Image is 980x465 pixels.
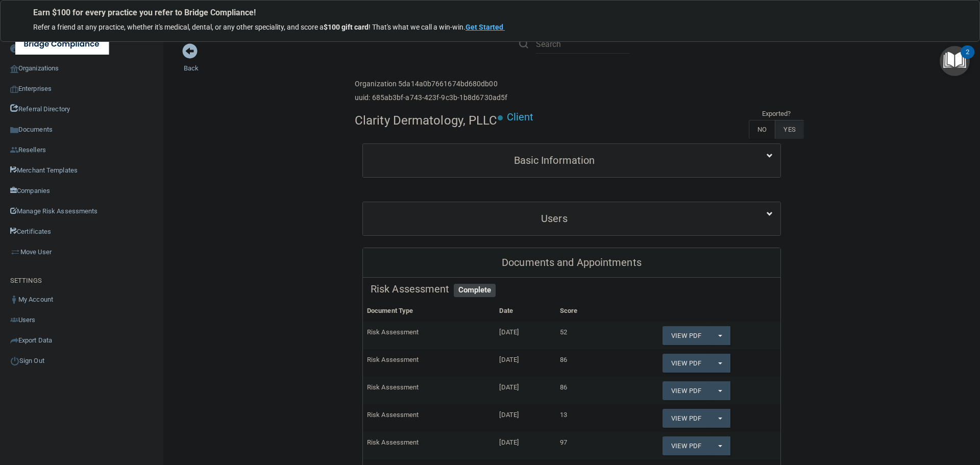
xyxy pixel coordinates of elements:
a: View PDF [663,354,709,373]
td: [DATE] [495,322,555,349]
a: Back [184,52,199,72]
td: Risk Assessment [363,322,495,349]
td: [DATE] [495,377,555,404]
td: Risk Assessment [363,404,495,432]
a: View PDF [663,436,709,455]
a: Basic Information [371,149,773,172]
a: View PDF [663,409,709,428]
td: 86 [556,349,613,377]
input: Search [536,35,629,54]
h5: Risk Assessment [371,283,773,295]
span: Refer a friend at any practice, whether it's medical, dental, or any other speciality, and score a [33,23,324,31]
p: Client [507,108,534,127]
h5: Users [371,213,738,224]
p: Earn $100 for every practice you refer to Bridge Compliance! [33,8,947,17]
label: NO [749,120,775,139]
img: icon-users.e205127d.png [10,316,18,324]
td: Risk Assessment [363,432,495,459]
th: Score [556,301,613,322]
button: Open Resource Center, 2 new notifications [940,46,970,76]
h6: Organization 5da14a0b7661674bd680db00 [355,80,507,88]
td: Exported? [749,108,804,120]
td: [DATE] [495,404,555,432]
img: briefcase.64adab9b.png [10,247,20,257]
strong: $100 gift card [324,23,369,31]
td: 86 [556,377,613,404]
img: ic_power_dark.7ecde6b1.png [10,356,19,365]
h6: uuid: 685ab3bf-a743-423f-9c3b-1b8d6730ad5f [355,94,507,102]
span: ! That's what we call a win-win. [369,23,465,31]
td: [DATE] [495,349,555,377]
h5: Basic Information [371,155,738,166]
img: ic_user_dark.df1a06c3.png [10,296,18,304]
a: View PDF [663,326,709,345]
label: YES [775,120,803,139]
td: Risk Assessment [363,377,495,404]
img: icon-documents.8dae5593.png [10,126,18,134]
h4: Clarity Dermatology, PLLC [355,114,498,127]
strong: Get Started [465,23,503,31]
span: Complete [454,284,496,297]
img: ic-search.3b580494.png [519,39,528,48]
th: Document Type [363,301,495,322]
div: Documents and Appointments [363,248,780,278]
td: [DATE] [495,432,555,459]
img: enterprise.0d942306.png [10,86,18,93]
a: Users [371,207,773,230]
img: ic_reseller.de258add.png [10,146,18,154]
a: Get Started [465,23,505,31]
div: 2 [966,52,969,65]
td: 13 [556,404,613,432]
img: organization-icon.f8decf85.png [10,65,18,73]
td: 97 [556,432,613,459]
a: View PDF [663,381,709,400]
td: 52 [556,322,613,349]
td: Risk Assessment [363,349,495,377]
th: Date [495,301,555,322]
img: bridge_compliance_login_screen.278c3ca4.svg [15,34,109,55]
img: icon-export.b9366987.png [10,336,18,345]
label: SETTINGS [10,275,42,287]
